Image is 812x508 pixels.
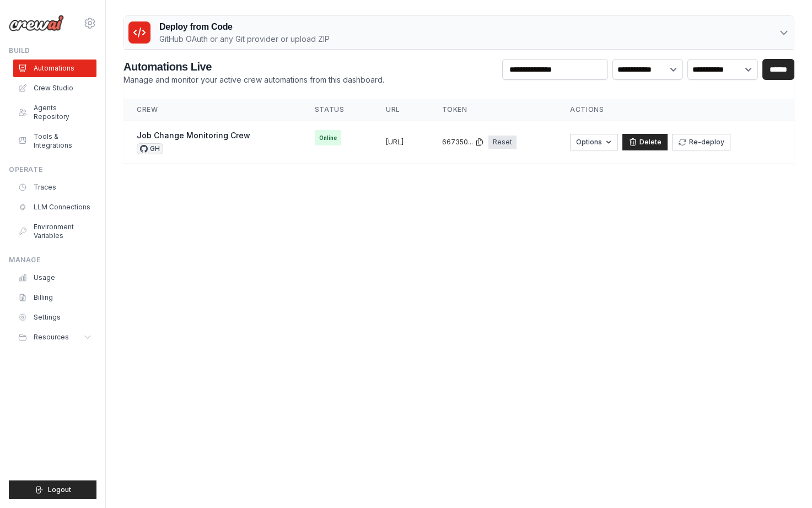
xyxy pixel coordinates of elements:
[13,79,96,97] a: Crew Studio
[13,328,96,346] button: Resources
[9,46,96,55] div: Build
[557,99,794,121] th: Actions
[137,131,250,140] a: Job Change Monitoring Crew
[302,99,373,121] th: Status
[159,20,330,34] h3: Deploy from Code
[373,99,429,121] th: URL
[13,218,96,245] a: Environment Variables
[13,269,96,287] a: Usage
[13,309,96,326] a: Settings
[137,143,163,154] span: GH
[315,130,341,145] span: Online
[123,59,384,74] h2: Automations Live
[488,136,517,149] a: Reset
[34,333,69,342] span: Resources
[570,134,618,150] button: Options
[757,455,812,508] iframe: Chat Widget
[9,165,96,174] div: Operate
[622,134,668,150] a: Delete
[13,128,96,154] a: Tools & Integrations
[9,256,96,264] div: Manage
[48,485,71,494] span: Logout
[13,289,96,306] a: Billing
[13,99,96,126] a: Agents Repository
[442,138,484,147] button: 667350...
[9,480,96,499] button: Logout
[9,15,64,31] img: Logo
[13,60,96,77] a: Automations
[123,99,302,121] th: Crew
[123,74,384,85] p: Manage and monitor your active crew automations from this dashboard.
[672,134,730,150] button: Re-deploy
[13,198,96,216] a: LLM Connections
[13,179,96,196] a: Traces
[429,99,557,121] th: Token
[159,34,330,45] p: GitHub OAuth or any Git provider or upload ZIP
